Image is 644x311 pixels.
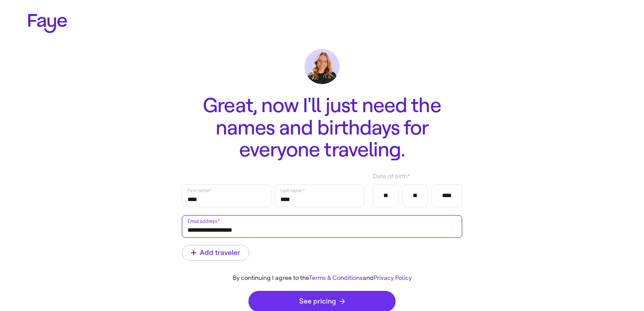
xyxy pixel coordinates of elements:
[182,95,462,161] h1: Great, now I'll just need the names and birthdays for everyone traveling.
[299,298,345,305] span: See pricing
[374,274,412,282] a: Privacy Policy
[437,189,456,202] input: Year
[373,172,410,181] span: Date of birth *
[191,249,240,256] span: Add traveler
[280,186,305,195] label: Last name
[309,274,363,282] a: Terms & Conditions
[175,275,469,282] div: By continuing I agree to the and
[182,245,249,261] button: Add traveler
[408,189,422,202] input: Day
[187,217,220,226] label: Email address
[187,186,212,195] label: First name
[379,189,393,202] input: Month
